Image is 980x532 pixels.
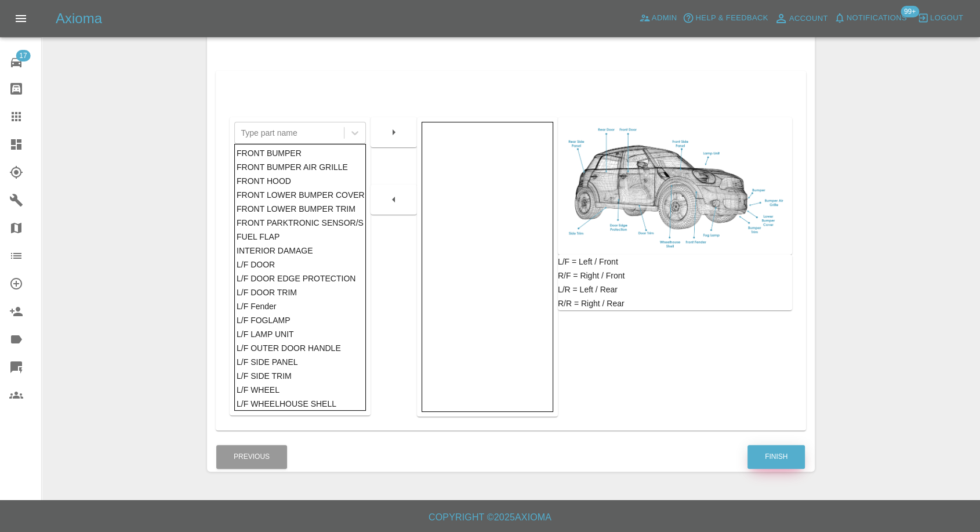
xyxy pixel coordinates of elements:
[636,9,680,27] a: Admin
[9,509,971,526] h6: Copyright © 2025 Axioma
[930,12,963,25] span: Logout
[237,272,364,285] div: L/F DOOR EDGE PROTECTION
[237,355,364,369] div: L/F SIDE PANEL
[216,445,287,469] button: Previous
[237,230,364,244] div: FUEL FLAP
[237,244,364,258] div: INTERIOR DAMAGE
[237,188,364,202] div: FRONT LOWER BUMPER COVER
[771,9,831,28] a: Account
[695,12,768,25] span: Help & Feedback
[562,122,787,250] img: car
[237,397,364,411] div: L/F WHEELHOUSE SHELL
[789,12,828,26] span: Account
[56,9,102,28] h5: Axioma
[237,369,364,383] div: L/F SIDE TRIM
[652,12,677,25] span: Admin
[237,299,364,313] div: L/F Fender
[237,160,364,174] div: FRONT BUMPER AIR GRILLE
[237,202,364,216] div: FRONT LOWER BUMPER TRIM
[847,12,907,25] span: Notifications
[237,285,364,299] div: L/F DOOR TRIM
[237,341,364,355] div: L/F OUTER DOOR HANDLE
[237,146,364,160] div: FRONT BUMPER
[237,216,364,230] div: FRONT PARKTRONIC SENSOR/S
[747,445,805,469] button: Finish
[680,9,771,27] button: Help & Feedback
[237,174,364,188] div: FRONT HOOD
[831,9,910,27] button: Notifications
[237,327,364,341] div: L/F LAMP UNIT
[237,258,364,272] div: L/F DOOR
[914,9,966,27] button: Logout
[237,383,364,397] div: L/F WHEEL
[558,255,792,310] div: L/F = Left / Front R/F = Right / Front L/R = Left / Rear R/R = Right / Rear
[7,5,35,32] button: Open drawer
[237,313,364,327] div: L/F FOGLAMP
[16,50,30,61] span: 17
[901,6,919,17] span: 99+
